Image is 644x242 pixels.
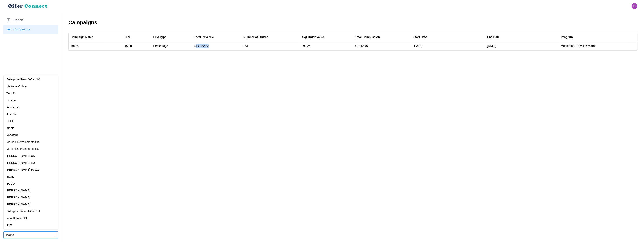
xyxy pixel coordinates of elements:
p: Vodafone [6,133,19,137]
p: [PERSON_NAME] EU [6,161,35,165]
p: LEGO [6,119,14,123]
h2: Campaigns [68,19,637,26]
img: loyalBe Logo [7,2,49,10]
button: Open user button [632,3,637,9]
td: 151 [241,42,299,50]
p: ECCO [6,181,15,186]
span: Campaigns [13,27,30,32]
p: Mattress Online [6,84,27,89]
td: [DATE] [485,42,559,50]
div: CPA [125,35,131,40]
p: Just Eat [6,112,17,117]
a: Report [3,16,58,25]
p: Kerastase [6,105,19,110]
p: [PERSON_NAME] [6,195,30,200]
p: Inamo [6,175,14,179]
p: [PERSON_NAME] UK [6,154,35,158]
div: Program [561,35,573,40]
p: Merlin Entertainments EU [6,147,39,151]
a: Campaigns [3,25,58,34]
p: [PERSON_NAME] [6,202,30,207]
p: New Balance EU [6,216,28,221]
div: End Date [487,35,500,40]
p: [PERSON_NAME]-Posay [6,168,39,172]
button: Inamo [3,231,58,239]
p: Merlin Entertainments UK [6,140,39,144]
div: Avg Order Value [302,35,324,40]
p: Lancome [6,98,18,103]
img: Ryan Gribben [632,3,637,9]
p: Enterprise Rent-A-Car EU [6,209,40,214]
p: Enterprise Rent-A-Car UK [6,77,40,82]
div: Total Commission [355,35,380,40]
div: CPA Type [153,35,166,40]
td: Percentage [151,42,192,50]
p: [PERSON_NAME] [6,188,30,193]
td: Mastercard Travel Rewards [559,42,637,50]
td: 15.00 [123,42,151,50]
td: £2,112.46 [353,42,411,50]
td: £93.26 [299,42,353,50]
td: [DATE] [411,42,485,50]
span: Report [13,18,23,23]
div: Total Revenue [194,35,214,40]
p: Kiehls [6,126,14,130]
div: Start Date [413,35,427,40]
div: Number of Orders [243,35,268,40]
td: £14,082.82 [192,42,241,50]
div: Campaign Name [71,35,93,40]
p: Tech21 [6,91,16,96]
p: ATG [6,223,12,228]
td: Inamo [69,42,123,50]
